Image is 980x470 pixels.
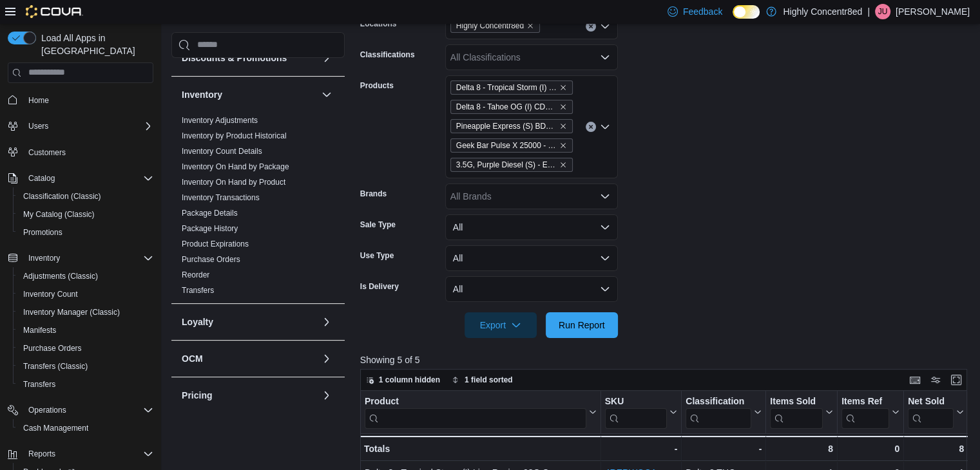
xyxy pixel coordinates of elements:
[23,145,71,160] a: Customers
[447,372,518,388] button: 1 field sorted
[182,131,287,140] a: Inventory by Product Historical
[18,377,153,392] span: Transfers
[13,375,159,393] button: Transfers
[182,147,262,156] a: Inventory Count Details
[559,161,567,169] button: Remove 3.5G, Purple Diesel (S) - Exotic Indoor from selection in this group
[841,441,899,456] div: 0
[586,21,596,32] button: Clear input
[319,87,334,102] button: Inventory
[13,419,159,437] button: Cash Management
[13,339,159,357] button: Purchase Orders
[171,113,345,303] div: Inventory
[365,395,597,428] button: Product
[182,389,316,402] button: Pricing
[559,142,567,149] button: Remove Geek Bar Pulse X 25000 - Lemon Heads from selection in this group
[360,19,397,29] label: Locations
[605,395,668,408] div: SKU
[182,240,249,249] a: Product Expirations
[18,268,153,284] span: Adjustments (Classic)
[783,4,862,19] p: Highly Concentr8ed
[683,5,722,18] span: Feedback
[3,117,159,135] button: Users
[600,122,610,132] button: Open list of options
[182,239,249,249] span: Product Expirations
[28,405,66,415] span: Operations
[182,162,289,172] span: Inventory On Hand by Package
[450,138,573,153] span: Geek Bar Pulse X 25000 - Lemon Heads
[182,116,258,125] a: Inventory Adjustments
[360,353,974,366] p: Showing 5 of 5
[182,209,238,218] a: Package Details
[23,423,88,433] span: Cash Management
[770,395,823,428] div: Items Sold
[319,50,334,66] button: Discounts & Promotions
[182,255,240,264] a: Purchase Orders
[559,122,567,130] button: Remove Pineapple Express (S) BDT - 2mL HHC Disposable from selection in this group
[182,254,240,265] span: Purchase Orders
[18,377,61,392] a: Transfers
[18,287,153,302] span: Inventory Count
[182,52,316,64] button: Discounts & Promotions
[182,146,262,156] span: Inventory Count Details
[841,395,889,428] div: Items Ref
[23,171,60,186] button: Catalog
[770,395,833,428] button: Items Sold
[13,303,159,321] button: Inventory Manager (Classic)
[182,162,289,171] a: Inventory On Hand by Package
[3,401,159,419] button: Operations
[360,189,387,199] label: Brands
[450,19,540,33] span: Highly Concentr8ed
[23,227,62,238] span: Promotions
[18,341,87,356] a: Purchase Orders
[23,343,82,353] span: Purchase Orders
[182,88,222,101] h3: Inventory
[182,224,238,233] a: Package History
[182,285,214,296] span: Transfers
[450,80,573,95] span: Delta 8 - Tropical Storm (I) Live Resin - 28G Sauce
[182,223,238,234] span: Package History
[600,191,610,202] button: Open list of options
[182,315,213,328] h3: Loyalty
[23,325,56,335] span: Manifests
[23,402,153,418] span: Operations
[18,323,153,338] span: Manifests
[3,249,159,267] button: Inventory
[365,395,586,408] div: Product
[182,193,260,202] a: Inventory Transactions
[23,289,78,299] span: Inventory Count
[182,270,209,279] a: Reorder
[360,50,415,60] label: Classifications
[456,81,557,94] span: Delta 8 - Tropical Storm (I) Live Resin - 28G Sauce
[182,88,316,101] button: Inventory
[319,351,334,366] button: OCM
[686,441,762,456] div: -
[546,312,618,338] button: Run Report
[450,158,573,172] span: 3.5G, Purple Diesel (S) - Exotic Indoor
[28,95,49,106] span: Home
[465,375,513,385] span: 1 field sorted
[896,4,970,19] p: [PERSON_NAME]
[3,143,159,162] button: Customers
[733,5,760,19] input: Dark Mode
[23,361,88,371] span: Transfers (Classic)
[18,225,68,240] a: Promotions
[182,352,316,365] button: OCM
[18,287,83,302] a: Inventory Count
[28,147,66,158] span: Customers
[182,177,285,187] span: Inventory On Hand by Product
[18,420,153,436] span: Cash Management
[364,441,597,456] div: Totals
[182,208,238,218] span: Package Details
[3,91,159,109] button: Home
[605,441,678,456] div: -
[23,191,101,202] span: Classification (Classic)
[3,169,159,187] button: Catalog
[23,209,95,220] span: My Catalog (Classic)
[928,372,943,388] button: Display options
[450,119,573,133] span: Pineapple Express (S) BDT - 2mL HHC Disposable
[361,372,445,388] button: 1 column hidden
[18,207,153,222] span: My Catalog (Classic)
[908,441,964,456] div: 8
[379,375,440,385] span: 1 column hidden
